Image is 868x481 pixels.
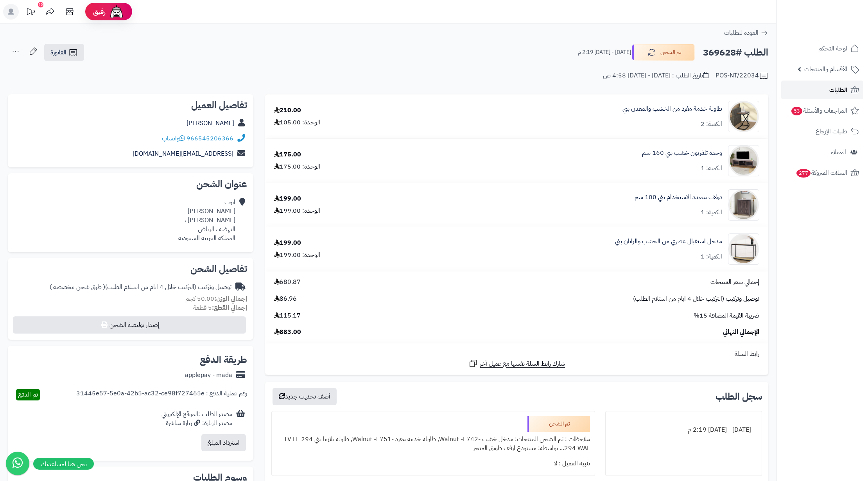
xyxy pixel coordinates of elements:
[201,434,246,451] button: استرداد المبلغ
[200,355,247,364] h2: طريقة الدفع
[185,371,232,380] div: applepay - mada
[622,104,722,113] a: طاولة خدمة مفرد من الخشب والمعدن بني
[162,134,185,143] a: واتساب
[193,303,247,312] small: 5 قطعة
[781,143,863,162] a: العملاء
[578,48,631,56] small: [DATE] - [DATE] 2:19 م
[268,350,765,359] div: رابط السلة
[804,64,847,75] span: الأقسام والمنتجات
[109,4,124,20] img: ai-face.png
[781,163,863,182] a: السلات المتروكة277
[694,311,759,320] span: ضريبة القيمة المضافة 15%
[815,22,861,38] img: logo-2.png
[274,311,301,320] span: 115.17
[781,81,863,99] a: الطلبات
[273,388,337,405] button: أضف تحديث جديد
[635,193,722,202] a: دولاب متعدد الاستخدام بني 100 سم
[274,294,297,303] span: 86.96
[642,149,722,158] a: وحدة تلفزيون خشب بني 160 سم
[274,278,301,287] span: 680.87
[796,169,811,178] span: 277
[527,416,590,432] div: تم الشحن
[701,164,722,173] div: الكمية: 1
[50,48,66,57] span: الفاتورة
[633,294,759,303] span: توصيل وتركيب (التركيب خلال 4 ايام من استلام الطلب)
[728,189,759,221] img: 1751782701-220605010582-90x90.jpg
[187,134,233,143] a: 966545206366
[723,328,759,337] span: الإجمالي النهائي
[274,194,301,203] div: 199.00
[13,316,246,334] button: إصدار بوليصة الشحن
[212,303,247,312] strong: إجمالي القطع:
[728,101,759,132] img: 1750179080-5555-90x90.jpg
[274,162,320,171] div: الوحدة: 175.00
[18,390,38,399] span: تم الدفع
[791,105,847,116] span: المراجعات والأسئلة
[610,422,757,438] div: [DATE] - [DATE] 2:19 م
[480,359,565,368] span: شارك رابط السلة نفسها مع عميل آخر
[716,392,762,401] h3: سجل الطلب
[603,71,708,80] div: تاريخ الطلب : [DATE] - [DATE] 4:58 ص
[818,43,847,54] span: لوحة التحكم
[274,206,320,215] div: الوحدة: 199.00
[701,252,722,261] div: الكمية: 1
[133,149,233,158] a: [EMAIL_ADDRESS][DOMAIN_NAME]
[14,264,247,274] h2: تفاصيل الشحن
[76,389,247,400] div: رقم عملية الدفع : 31445e57-5e0a-42b5-ac32-ce98f727465e
[829,84,847,95] span: الطلبات
[187,118,234,128] a: [PERSON_NAME]
[632,44,695,61] button: تم الشحن
[724,28,759,38] span: العودة للطلبات
[701,208,722,217] div: الكمية: 1
[21,4,40,22] a: تحديثات المنصة
[44,44,84,61] a: الفاتورة
[185,294,247,303] small: 50.00 كجم
[276,432,590,456] div: ملاحظات : تم الشحن المنتجات: مدخل خشب -Walnut -E742, طاولة خدمة مفرد -Walnut -E751, طاولة بلازما ...
[728,145,759,176] img: 1750493100-220601011458-90x90.jpg
[274,118,320,127] div: الوحدة: 105.00
[710,278,759,287] span: إجمالي سعر المنتجات
[703,45,768,61] h2: الطلب #369628
[831,147,846,158] span: العملاء
[50,283,231,292] div: توصيل وتركيب (التركيب خلال 4 ايام من استلام الطلب)
[274,150,301,159] div: 175.00
[796,167,847,178] span: السلات المتروكة
[701,120,722,129] div: الكمية: 2
[161,419,232,428] div: مصدر الزيارة: زيارة مباشرة
[816,126,847,137] span: طلبات الإرجاع
[38,2,43,7] div: 10
[615,237,722,246] a: مدخل استقبال عصري من الخشب والراتان بني
[724,28,768,38] a: العودة للطلبات
[274,239,301,248] div: 199.00
[276,456,590,471] div: تنبيه العميل : لا
[791,107,802,115] span: 53
[50,282,105,292] span: ( طرق شحن مخصصة )
[781,101,863,120] a: المراجعات والأسئلة53
[14,101,247,110] h2: تفاصيل العميل
[274,106,301,115] div: 210.00
[468,359,565,368] a: شارك رابط السلة نفسها مع عميل آخر
[214,294,247,303] strong: إجمالي الوزن:
[781,39,863,58] a: لوحة التحكم
[161,410,232,428] div: مصدر الطلب :الموقع الإلكتروني
[93,7,106,16] span: رفيق
[14,179,247,189] h2: عنوان الشحن
[716,71,768,81] div: POS-NT/22034
[274,328,301,337] span: 883.00
[728,233,759,265] img: 1754392086-1-90x90.jpg
[781,122,863,141] a: طلبات الإرجاع
[178,198,235,242] div: ايوب [PERSON_NAME] [PERSON_NAME] ، النهضه ، الرياض المملكة العربية السعودية
[274,251,320,260] div: الوحدة: 199.00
